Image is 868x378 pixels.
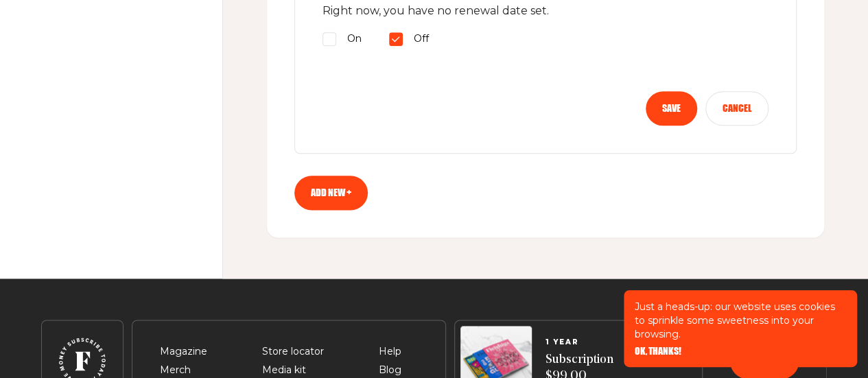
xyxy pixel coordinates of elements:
span: Store locator [262,344,324,360]
a: Help [379,345,401,357]
p: Just a heads-up: our website uses cookies to sprinkle some sweetness into your browsing. [635,300,846,341]
input: Off [389,32,403,46]
span: On [347,31,362,47]
a: Store locator [262,345,324,357]
p: Right now, you have no renewal date set . [322,2,769,20]
a: Blog [379,364,401,376]
button: Save [646,91,697,126]
span: Off [414,31,429,47]
a: Magazine [160,345,207,357]
button: Cancel [705,91,769,126]
span: Magazine [160,344,207,360]
span: 1 YEAR [546,338,613,346]
input: On [322,32,336,46]
button: OK, THANKS! [635,346,681,356]
a: Add new + [294,176,368,210]
a: Merch [160,364,191,376]
a: Media kit [262,364,306,376]
span: Help [379,344,401,360]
